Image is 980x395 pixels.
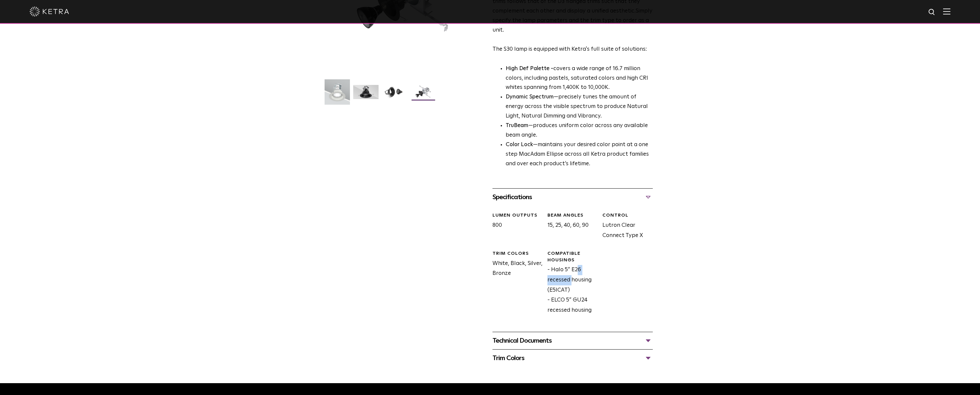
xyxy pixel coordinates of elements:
[488,250,543,315] div: White, Black, Silver, Bronze
[382,85,407,104] img: S30 Halo Downlight_Table Top_Black
[506,123,528,128] strong: TruBeam
[506,92,653,121] li: —precisely tunes the amount of energy across the visible spectrum to produce Natural Light, Natur...
[492,353,653,363] div: Trim Colors
[543,250,597,315] div: - Halo 5” E26 recessed housing (E5ICAT) - ELCO 5” GU24 recessed housing
[506,64,653,93] p: covers a wide range of 16.7 million colors, including pastels, saturated colors and high CRI whit...
[928,8,936,16] img: search icon
[492,212,543,219] div: LUMEN OUTPUTS
[353,85,379,104] img: S30 Halo Downlight_Hero_Black_Gradient
[943,8,950,14] img: Hamburger%20Nav.svg
[492,250,543,257] div: Trim Colors
[492,192,653,202] div: Specifications
[488,212,543,241] div: 800
[30,7,69,16] img: ketra-logo-2019-white
[325,79,350,110] img: S30-DownlightTrim-2021-Web-Square
[602,212,652,219] div: CONTROL
[492,335,653,346] div: Technical Documents
[547,250,597,263] div: Compatible Housings
[506,140,653,169] li: —maintains your desired color point at a one step MacAdam Ellipse across all Ketra product famili...
[547,212,597,219] div: Beam Angles
[506,142,533,147] strong: Color Lock
[506,94,554,100] strong: Dynamic Spectrum
[411,85,436,104] img: S30 Halo Downlight_Exploded_Black
[506,66,553,71] strong: High Def Palette -
[506,121,653,140] li: —produces uniform color across any available beam angle.
[543,212,597,241] div: 15, 25, 40, 60, 90
[597,212,652,241] div: Lutron Clear Connect Type X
